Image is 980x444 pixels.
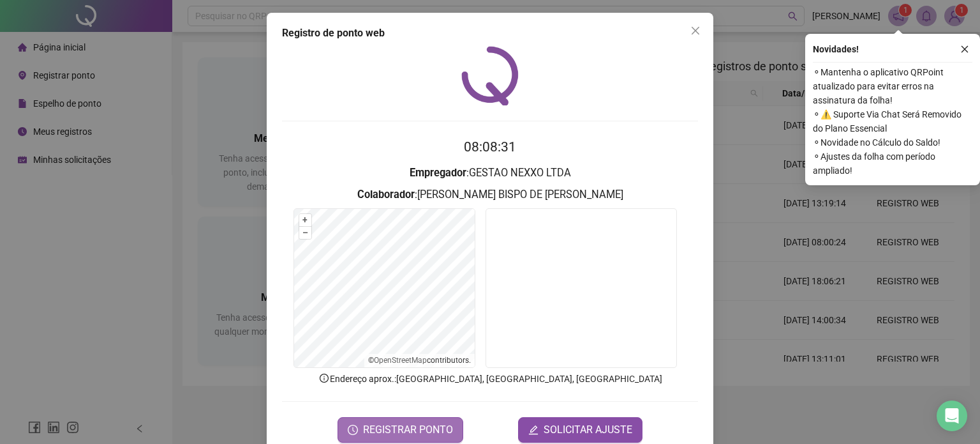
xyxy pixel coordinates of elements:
[960,45,969,54] span: close
[282,187,698,203] h3: : [PERSON_NAME] BISPO DE [PERSON_NAME]
[338,417,463,443] button: REGISTRAR PONTO
[518,417,642,443] button: editSOLICITAR AJUSTE
[368,356,471,365] li: © contributors.
[363,422,453,438] span: REGISTRAR PONTO
[374,356,427,365] a: OpenStreetMap
[282,372,698,386] p: Endereço aprox. : [GEOGRAPHIC_DATA], [GEOGRAPHIC_DATA], [GEOGRAPHIC_DATA]
[544,422,632,438] span: SOLICITAR AJUSTE
[813,65,972,107] span: ⚬ Mantenha o aplicativo QRPoint atualizado para evitar erros na assinatura da folha!
[685,20,706,41] button: Close
[318,372,330,384] span: info-circle
[813,149,972,178] span: ⚬ Ajustes da folha com período ampliado!
[813,42,859,56] span: Novidades !
[410,167,466,179] strong: Empregador
[282,26,698,41] div: Registro de ponto web
[937,401,967,431] div: Open Intercom Messenger
[528,425,538,435] span: edit
[348,425,358,435] span: clock-circle
[299,214,311,226] button: +
[464,139,516,155] time: 08:08:31
[299,227,311,239] button: –
[282,165,698,181] h3: : GESTAO NEXXO LTDA
[357,188,415,201] strong: Colaborador
[813,135,972,149] span: ⚬ Novidade no Cálculo do Saldo!
[461,46,519,105] img: QRPoint
[813,107,972,135] span: ⚬ ⚠️ Suporte Via Chat Será Removido do Plano Essencial
[690,26,701,36] span: close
